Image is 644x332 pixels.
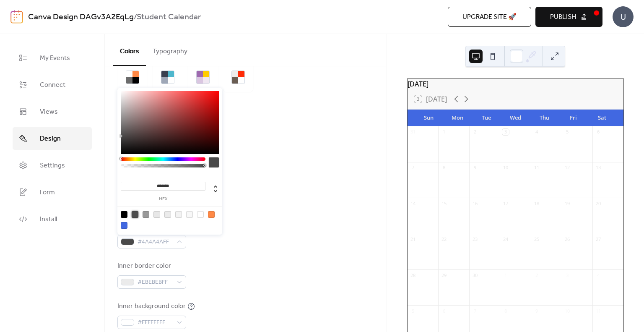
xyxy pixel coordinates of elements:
div: 2 [533,272,540,278]
div: rgb(235, 235, 235) [164,211,171,218]
span: Design [40,134,61,144]
a: Form [13,181,92,204]
div: 30 [472,272,478,278]
div: 16 [472,200,478,207]
b: Student Calendar [137,9,201,25]
b: / [134,9,137,25]
div: 27 [595,236,601,243]
div: 10 [564,308,571,314]
div: 7 [472,308,478,314]
a: Settings [13,154,92,177]
div: 11 [533,165,540,171]
div: 24 [502,236,509,243]
a: My Events [13,47,92,69]
div: rgb(74, 74, 74) [132,211,138,218]
div: 5 [410,308,416,314]
div: 9 [533,308,540,314]
div: 25 [533,236,540,243]
div: 1 [502,272,509,278]
div: 21 [410,236,416,243]
div: 5 [564,129,571,135]
div: Wed [501,110,530,126]
div: Sat [588,110,617,126]
div: 10 [502,165,509,171]
div: Fri [559,110,588,126]
a: Install [13,208,92,230]
div: 6 [595,129,601,135]
div: Sun [414,110,443,126]
div: 13 [595,165,601,171]
div: Mon [443,110,472,126]
div: 26 [564,236,571,243]
div: 29 [441,272,447,278]
div: 7 [410,165,416,171]
div: Inner border color [117,261,184,271]
div: U [613,6,634,27]
span: Form [40,188,55,198]
span: Upgrade site 🚀 [462,12,517,22]
div: rgb(243, 243, 243) [175,211,182,218]
div: Tue [472,110,501,126]
div: 4 [595,272,601,278]
div: 3 [564,272,571,278]
a: Canva Design DAGv3A2EqLg [28,9,134,25]
div: 19 [564,200,571,207]
div: rgb(153, 153, 153) [143,211,149,218]
div: [DATE] [408,79,623,89]
div: 11 [595,308,601,314]
a: Views [13,100,92,123]
div: rgb(248, 248, 248) [186,211,193,218]
div: 31 [410,129,416,135]
span: Views [40,107,58,117]
div: rgb(65, 104, 225) [121,222,127,229]
div: rgb(231, 231, 231) [153,211,160,218]
span: Connect [40,80,65,90]
div: 6 [441,308,447,314]
span: Settings [40,161,65,171]
div: 1 [441,129,447,135]
span: Publish [550,12,576,22]
button: Colors [113,34,146,66]
img: logo [10,10,23,24]
div: 8 [502,308,509,314]
div: 3 [502,129,509,135]
div: Inner background color [117,301,186,311]
div: rgb(255, 255, 255) [197,211,204,218]
div: 8 [441,165,447,171]
span: My Events [40,53,70,63]
div: Thu [530,110,559,126]
div: 20 [595,200,601,207]
div: 9 [472,165,478,171]
div: 28 [410,272,416,278]
div: 23 [472,236,478,243]
div: 22 [441,236,447,243]
span: #4A4A4AFF [138,237,173,247]
div: 4 [533,129,540,135]
span: Install [40,214,57,225]
div: 2 [472,129,478,135]
button: Publish [535,7,602,27]
div: 17 [502,200,509,207]
label: hex [121,197,205,201]
span: #FFFFFFFF [138,318,173,328]
div: 12 [564,165,571,171]
div: 15 [441,200,447,207]
button: Upgrade site 🚀 [448,7,531,27]
div: 18 [533,200,540,207]
a: Design [13,127,92,150]
span: #EBEBEBFF [138,277,173,288]
div: rgb(0, 0, 0) [121,211,127,218]
a: Connect [13,73,92,96]
button: Typography [146,34,194,65]
div: 14 [410,200,416,207]
div: rgb(255, 137, 70) [208,211,215,218]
